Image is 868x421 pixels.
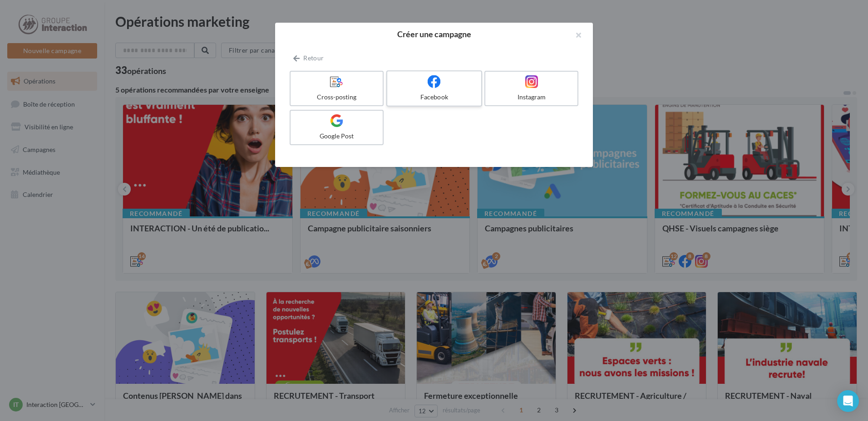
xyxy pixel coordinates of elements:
div: Instagram [489,93,574,102]
button: Retour [290,53,327,64]
div: Open Intercom Messenger [837,390,859,412]
h2: Créer une campagne [290,30,578,38]
div: Cross-posting [294,93,379,102]
div: Facebook [391,93,477,102]
div: Google Post [294,132,379,141]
